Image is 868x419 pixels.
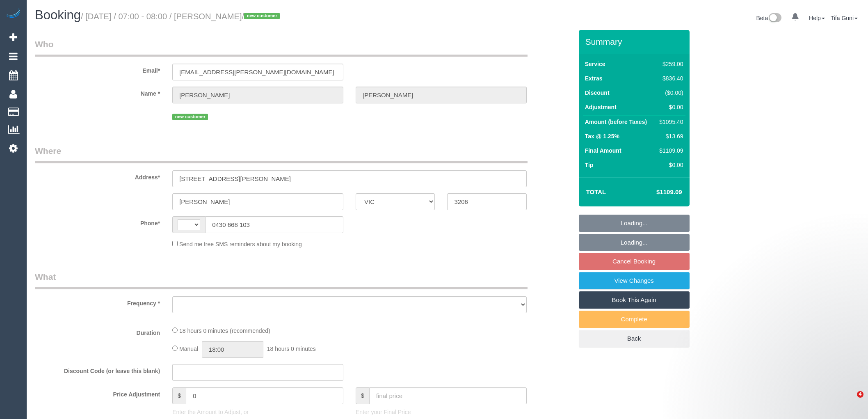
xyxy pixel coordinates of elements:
div: $0.00 [657,103,683,111]
legend: Where [35,145,528,163]
span: $ [356,387,369,404]
img: Automaid Logo [5,8,21,20]
small: / [DATE] / 07:00 - 08:00 / [PERSON_NAME] [81,12,282,21]
div: $259.00 [657,60,683,68]
p: Enter the Amount to Adjust, or [172,408,343,416]
label: Tax @ 1.25% [585,132,619,140]
div: ($0.00) [657,89,683,97]
label: Price Adjustment [29,387,166,398]
div: $836.40 [657,74,683,82]
input: Phone* [205,216,343,233]
span: new customer [172,114,208,120]
a: Book This Again [579,291,690,309]
a: Back [579,330,690,347]
div: $13.69 [657,132,683,140]
label: Final Amount [585,147,621,155]
span: new customer [244,13,280,19]
label: Duration [29,326,166,337]
span: 4 [857,391,863,398]
a: Tifa Guni [831,15,858,21]
span: / [242,12,283,21]
legend: What [35,271,528,289]
a: View Changes [579,272,690,289]
label: Discount Code (or leave this blank) [29,364,166,375]
div: $0.00 [657,161,683,169]
span: 18 hours 0 minutes [267,346,316,352]
span: Manual [179,346,198,352]
label: Tip [585,161,594,169]
a: Help [809,15,825,21]
legend: Who [35,38,528,57]
span: 18 hours 0 minutes (recommended) [179,327,270,334]
label: Amount (before Taxes) [585,118,647,126]
iframe: Intercom live chat [840,391,860,411]
label: Email* [29,64,166,75]
p: Enter your Final Price [356,408,527,416]
span: Send me free SMS reminders about my booking [179,241,302,247]
span: $ [172,387,186,404]
input: Last Name* [356,87,527,103]
h3: Summary [585,37,685,46]
a: Beta [756,15,781,21]
h4: $1109.09 [632,189,682,196]
strong: Total [586,188,606,195]
label: Frequency * [29,296,166,307]
div: $1109.09 [657,147,683,155]
input: final price [369,387,527,404]
label: Extras [585,74,603,82]
span: Booking [35,8,81,22]
label: Discount [585,89,610,97]
img: New interface [768,13,781,24]
input: Suburb* [172,193,343,210]
label: Adjustment [585,103,617,111]
input: Post Code* [447,193,526,210]
div: $1095.40 [657,118,683,126]
input: Email* [172,64,343,80]
input: First Name* [172,87,343,103]
label: Service [585,60,605,68]
label: Name * [29,87,166,98]
label: Address* [29,170,166,181]
label: Phone* [29,216,166,227]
